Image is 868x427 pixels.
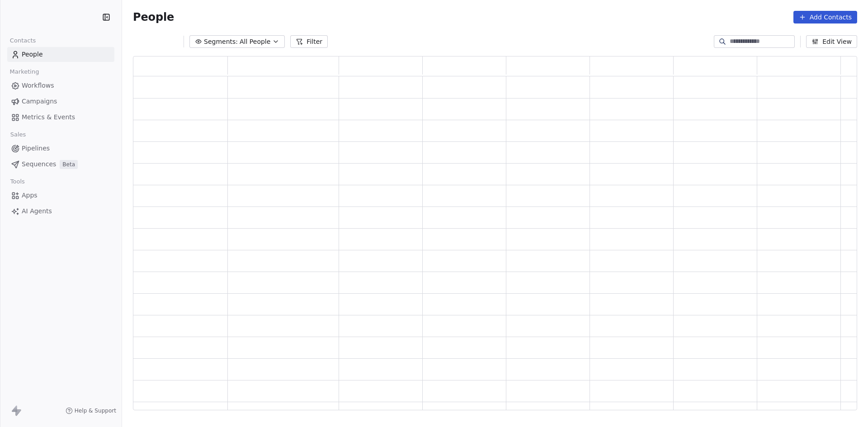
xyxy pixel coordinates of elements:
[22,81,54,90] span: Workflows
[290,35,328,48] button: Filter
[22,50,43,59] span: People
[7,94,114,109] a: Campaigns
[7,157,114,172] a: SequencesBeta
[240,37,270,47] span: All People
[7,78,114,93] a: Workflows
[22,97,57,106] span: Campaigns
[6,34,40,47] span: Contacts
[75,407,116,414] span: Help & Support
[66,407,116,414] a: Help & Support
[806,35,857,48] button: Edit View
[6,128,30,141] span: Sales
[133,10,174,24] span: People
[22,160,56,169] span: Sequences
[22,206,52,216] span: AI Agents
[7,141,114,156] a: Pipelines
[7,204,114,219] a: AI Agents
[22,191,38,200] span: Apps
[22,113,75,122] span: Metrics & Events
[7,47,114,62] a: People
[204,37,238,47] span: Segments:
[22,144,50,153] span: Pipelines
[7,110,114,125] a: Metrics & Events
[60,160,78,169] span: Beta
[793,11,857,23] button: Add Contacts
[6,175,28,188] span: Tools
[7,188,114,203] a: Apps
[6,65,43,79] span: Marketing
